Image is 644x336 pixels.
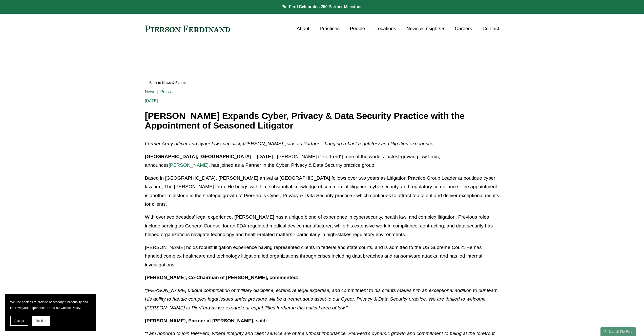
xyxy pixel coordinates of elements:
[145,213,499,239] p: With over two decades’ legal experience, [PERSON_NAME] has a unique blend of experience in cybers...
[145,78,499,87] a: Back to News & Events
[145,275,299,280] strong: [PERSON_NAME], Co-Chairman of [PERSON_NAME], commented:
[406,24,445,33] a: folder dropdown
[14,319,24,323] span: Accept
[297,24,309,33] a: About
[145,99,158,103] span: [DATE]
[145,154,273,159] strong: [GEOGRAPHIC_DATA], [GEOGRAPHIC_DATA] – [DATE]
[145,288,501,310] em: “[PERSON_NAME] unique combination of military discipline, extensive legal expertise, and commitme...
[406,24,441,33] span: News & Insights
[10,316,28,326] button: Accept
[61,306,80,310] a: Cookie Policy
[145,152,499,170] p: – [PERSON_NAME] (“PierFerd”), one of the world’s fastest-growing law firms, announces , has joine...
[169,162,209,168] a: [PERSON_NAME]
[482,24,499,33] a: Contact
[145,111,499,131] h1: [PERSON_NAME] Expands Cyber, Privacy & Data Security Practice with the Appointment of Seasoned Li...
[36,319,46,323] span: Decline
[145,90,155,94] a: News
[375,24,396,33] a: Locations
[145,318,267,323] strong: [PERSON_NAME], Partner at [PERSON_NAME], said:
[455,24,472,33] a: Careers
[160,90,171,94] a: Press
[145,174,499,209] p: Based in [GEOGRAPHIC_DATA], [PERSON_NAME] arrival at [GEOGRAPHIC_DATA] follows over two years as ...
[145,243,499,269] p: [PERSON_NAME] holds robust litigation experience having represented clients in federal and state ...
[5,294,96,331] section: Cookie banner
[32,316,50,326] button: Decline
[10,299,91,311] p: We use cookies to provide necessary functionality and improve your experience. Read our .
[145,141,433,146] em: Former Army officer and cyber law specialist, [PERSON_NAME], joins as Partner – bringing robust r...
[320,24,340,33] a: Practices
[350,24,365,33] a: People
[600,327,636,336] a: Search this site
